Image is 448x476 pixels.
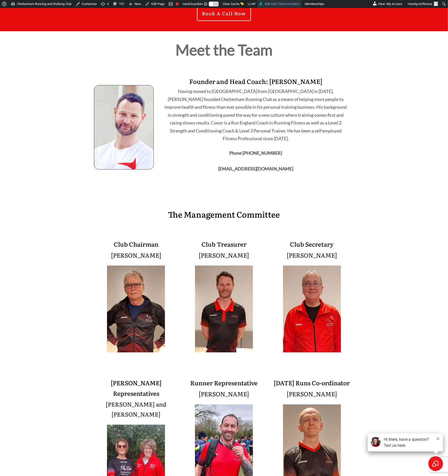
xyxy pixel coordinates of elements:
[222,2,239,6] span: Clear Cache
[195,266,253,353] img: Conor Graham
[23,85,174,169] img: Conor
[94,37,354,63] p: Meet the Team
[163,87,349,149] p: Having moved to [GEOGRAPHIC_DATA] from [GEOGRAPHIC_DATA] in [DATE], [PERSON_NAME] founded Chelten...
[418,2,432,6] span: stsfitness
[240,2,244,5] img: 🧽
[270,389,354,399] p: [PERSON_NAME]
[283,266,341,353] img: Chris Amies
[94,378,178,399] p: [PERSON_NAME] Representatives
[270,250,354,260] p: [PERSON_NAME]
[163,149,349,179] p: Phone [PHONE_NUMBER] [EMAIL_ADDRESS][DOMAIN_NAME]
[270,378,354,388] p: [DATE] Runs Co-ordinator
[202,11,246,16] span: Book A Call Now
[197,6,251,21] a: Book A Call Now
[163,76,349,87] p: Founder and Head Coach: [PERSON_NAME]
[182,250,266,260] p: [PERSON_NAME]
[182,378,266,388] p: Runner Representative
[94,239,178,249] p: Club Chairman
[94,207,354,227] p: The Management Committee
[94,399,178,420] p: [PERSON_NAME] and [PERSON_NAME]
[270,239,354,249] p: Club Secretary
[182,389,266,399] p: [PERSON_NAME]
[107,266,165,353] img: David Clarke
[176,2,179,5] div: Focus keyphrase not set
[182,239,266,249] p: Club Treasurer
[94,250,178,260] p: [PERSON_NAME]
